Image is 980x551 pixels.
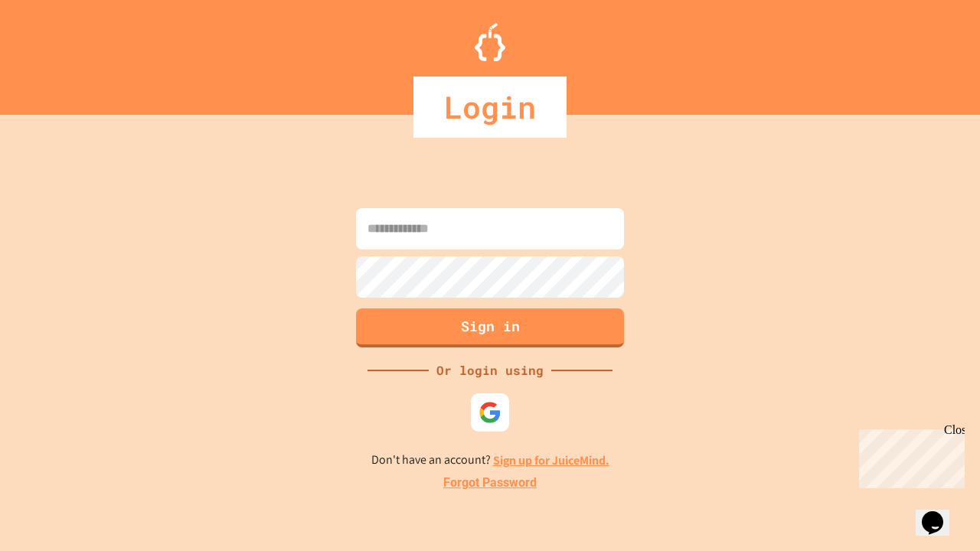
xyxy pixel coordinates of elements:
p: Don't have an account? [371,451,609,470]
a: Forgot Password [443,474,537,492]
img: Logo.svg [475,23,505,61]
div: Or login using [429,361,551,380]
button: Sign in [356,308,624,347]
div: Chat with us now!Close [6,6,106,97]
a: Sign up for JuiceMind. [493,452,609,468]
img: google-icon.svg [479,401,501,424]
div: Login [413,77,567,138]
iframe: chat widget [853,423,965,488]
iframe: chat widget [916,490,965,536]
